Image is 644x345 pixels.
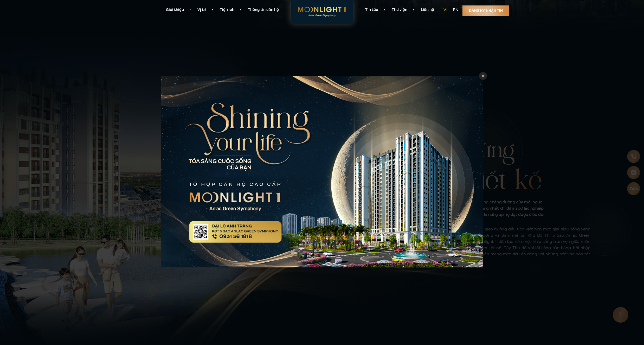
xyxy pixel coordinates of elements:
a: vi [443,7,447,13]
a: Thông tin căn hộ [241,7,286,13]
a: Vị trí [191,7,213,13]
a: Đăng ký nhận tin [462,5,509,16]
a: Liên hệ [414,7,441,13]
a: en [453,7,459,13]
a: Tin tức [358,7,385,13]
a: Thư viện [385,7,414,13]
a: Giới thiệu [159,7,191,13]
a: Tiện ích [213,7,241,13]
